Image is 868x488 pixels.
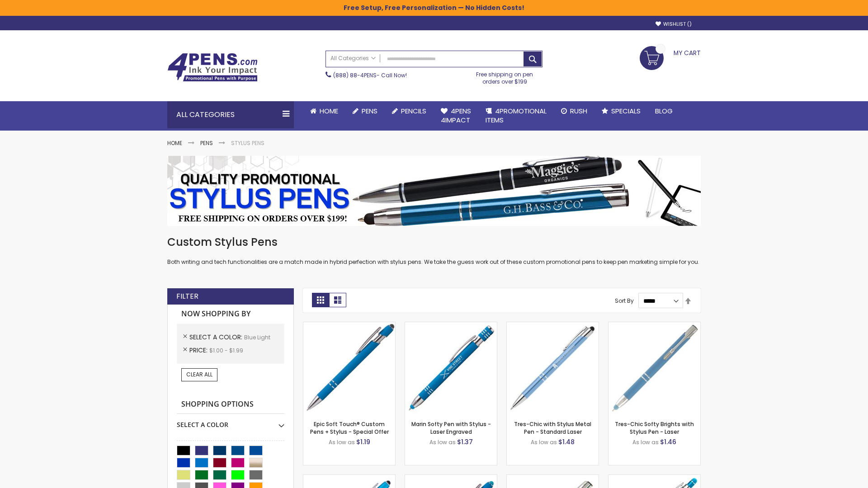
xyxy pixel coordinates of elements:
a: Home [167,139,182,147]
a: Rush [554,101,594,121]
a: Ellipse Softy Brights with Stylus Pen - Laser-Blue - Light [405,474,497,482]
div: Select A Color [177,414,284,429]
a: Tres-Chic Touch Pen - Standard Laser-Blue - Light [507,474,599,482]
a: Marin Softy Pen with Stylus - Laser Engraved-Blue - Light [405,322,497,329]
div: Free shipping on pen orders over $199 [467,67,543,85]
span: All Categories [330,55,376,62]
div: All Categories [167,101,294,128]
span: $1.37 [457,437,473,446]
a: Home [303,101,345,121]
span: Specials [611,106,641,116]
span: $1.46 [660,437,676,446]
span: $1.00 - $1.99 [209,347,243,354]
a: Specials [594,101,648,121]
span: Rush [570,106,587,116]
div: Both writing and tech functionalities are a match made in hybrid perfection with stylus pens. We ... [167,235,701,266]
a: Epic Soft Touch® Custom Pens + Stylus - Special Offer [310,420,389,435]
span: - Call Now! [333,71,407,79]
span: Home [320,106,338,116]
a: Tres-Chic with Stylus Metal Pen - Standard Laser-Blue - Light [507,322,599,329]
a: Wishlist [656,21,692,28]
span: As low as [329,438,355,446]
a: (888) 88-4PENS [333,71,377,79]
img: Tres-Chic Softy Brights with Stylus Pen - Laser-Blue - Light [609,322,700,414]
span: Pencils [401,106,426,116]
a: 4P-MS8B-Blue - Light [303,322,395,329]
span: 4Pens 4impact [441,106,471,125]
span: Select A Color [189,333,244,342]
strong: Shopping Options [177,395,284,414]
a: Ellipse Stylus Pen - Standard Laser-Blue - Light [303,474,395,482]
span: Pens [362,106,377,116]
a: Marin Softy Pen with Stylus - Laser Engraved [411,420,491,435]
span: As low as [429,438,456,446]
img: Stylus Pens [167,156,701,226]
strong: Now Shopping by [177,305,284,324]
a: Tres-Chic with Stylus Metal Pen - Standard Laser [514,420,591,435]
a: Clear All [181,368,217,381]
a: All Categories [326,51,380,66]
span: Price [189,346,209,355]
a: Pencils [385,101,434,121]
span: 4PROMOTIONAL ITEMS [486,106,547,125]
a: Pens [200,139,213,147]
a: 4Pens4impact [434,101,478,131]
img: 4P-MS8B-Blue - Light [303,322,395,414]
a: Tres-Chic Softy Brights with Stylus Pen - Laser [615,420,694,435]
span: Blue Light [244,333,270,341]
a: 4PROMOTIONALITEMS [478,101,554,131]
img: Tres-Chic with Stylus Metal Pen - Standard Laser-Blue - Light [507,322,599,414]
a: Phoenix Softy Brights with Stylus Pen - Laser-Blue - Light [609,474,700,482]
span: Blog [655,106,673,116]
strong: Grid [312,293,329,307]
label: Sort By [615,297,634,305]
span: As low as [531,438,557,446]
span: As low as [632,438,659,446]
img: 4Pens Custom Pens and Promotional Products [167,53,258,82]
strong: Filter [176,291,198,301]
a: Pens [345,101,385,121]
span: $1.19 [356,437,370,446]
h1: Custom Stylus Pens [167,235,701,249]
span: Clear All [186,371,212,378]
img: Marin Softy Pen with Stylus - Laser Engraved-Blue - Light [405,322,497,414]
span: $1.48 [558,437,575,446]
a: Blog [648,101,680,121]
strong: Stylus Pens [231,139,264,147]
a: Tres-Chic Softy Brights with Stylus Pen - Laser-Blue - Light [609,322,700,329]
